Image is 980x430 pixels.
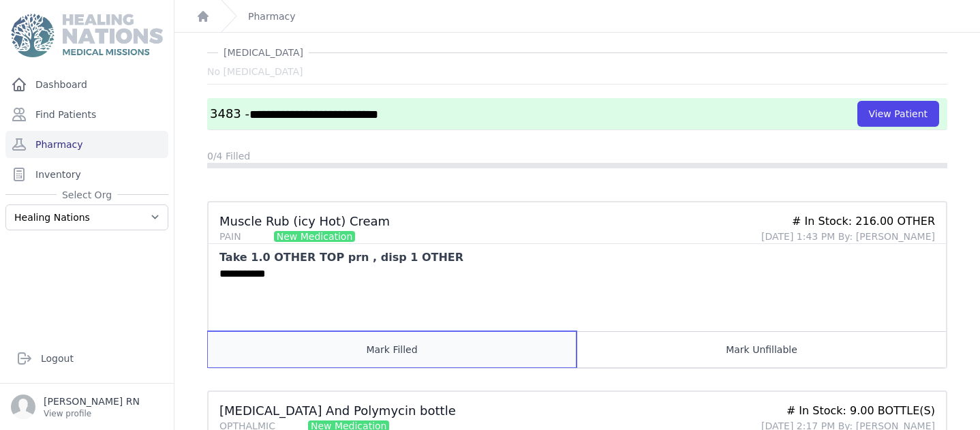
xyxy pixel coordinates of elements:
[5,101,168,128] a: Find Patients
[219,249,463,266] div: Take 1.0 OTHER TOP prn , disp 1 OTHER
[857,101,939,127] button: View Patient
[274,231,356,242] span: New Medication
[761,213,935,230] div: # In Stock: 216.00 OTHER
[761,403,935,419] div: # In Stock: 9.00 BOTTLE(S)
[577,331,946,367] button: Mark Unfillable
[207,149,947,163] div: 0/4 Filled
[44,408,140,419] p: View profile
[5,161,168,188] a: Inventory
[219,230,241,243] div: PAIN
[11,395,163,419] a: [PERSON_NAME] RN View profile
[5,71,168,98] a: Dashboard
[761,230,935,243] div: [DATE] 1:43 PM By: [PERSON_NAME]
[11,345,163,372] a: Logout
[5,131,168,158] a: Pharmacy
[248,10,296,23] a: Pharmacy
[208,331,577,367] button: Mark Filled
[218,46,309,59] span: [MEDICAL_DATA]
[11,14,162,57] img: Medical Missions EMR
[219,213,750,243] h3: Muscle Rub (icy Hot) Cream
[207,65,303,78] span: No [MEDICAL_DATA]
[210,106,857,123] h3: 3483 -
[44,395,140,408] p: [PERSON_NAME] RN
[57,188,117,202] span: Select Org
